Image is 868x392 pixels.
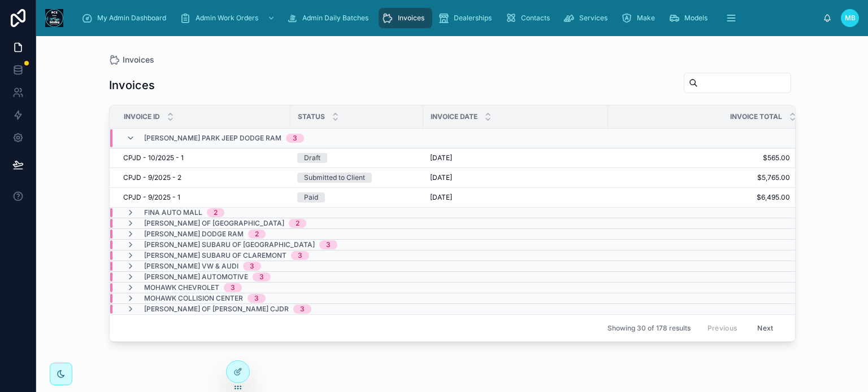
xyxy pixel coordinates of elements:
div: 3 [254,294,259,303]
div: 3 [326,240,331,249]
span: [DATE] [430,153,452,162]
div: 3 [298,251,302,260]
a: Submitted to Client [297,173,416,183]
span: Fina Auto Mall [144,208,202,217]
a: Services [560,8,615,28]
span: CPJD - 9/2025 - 2 [123,173,181,182]
a: $565.00 [609,153,790,162]
div: scrollable content [72,6,823,30]
span: Invoice Date [431,112,478,121]
span: [PERSON_NAME] Automotive [144,272,248,281]
span: Invoices [123,54,154,65]
span: Mohawk Chevrolet [144,283,219,292]
a: $5,765.00 [609,173,790,182]
a: Make [618,8,663,28]
span: [PERSON_NAME] of [GEOGRAPHIC_DATA] [144,219,284,228]
span: [PERSON_NAME] Park Jeep Dodge Ram [144,134,281,143]
a: My Admin Dashboard [78,8,174,28]
a: Admin Work Orders [176,8,281,28]
span: Contacts [521,14,550,23]
span: [PERSON_NAME] of [PERSON_NAME] CJDR [144,305,289,314]
span: CPJD - 9/2025 - 1 [123,193,180,202]
div: 3 [250,262,254,271]
div: Draft [304,153,320,163]
a: [DATE] [430,153,601,162]
div: 2 [214,208,218,217]
span: My Admin Dashboard [97,14,166,23]
span: Status [298,112,325,121]
div: 3 [231,283,235,292]
span: [PERSON_NAME] Dodge Ram [144,230,244,239]
img: App logo [45,9,63,27]
div: 3 [293,134,297,143]
span: [PERSON_NAME] Subaru of Claremont [144,251,287,260]
span: Admin Work Orders [196,14,258,23]
span: Mohawk Collision Center [144,294,243,303]
span: [PERSON_NAME] VW & Audi [144,262,238,271]
span: Invoices [398,14,424,23]
span: Showing 30 of 178 results [607,324,691,333]
a: Admin Daily Batches [283,8,376,28]
div: Submitted to Client [304,173,365,183]
div: 3 [300,305,305,314]
a: Contacts [502,8,558,28]
span: Invoice ID [124,112,160,121]
span: [DATE] [430,173,452,182]
span: Dealerships [454,14,492,23]
div: 2 [296,219,300,228]
span: [PERSON_NAME] Subaru of [GEOGRAPHIC_DATA] [144,240,315,249]
a: Dealerships [435,8,500,28]
a: Invoices [109,54,154,65]
span: Admin Daily Batches [302,14,368,23]
a: $6,495.00 [609,193,790,202]
a: Draft [297,153,416,163]
a: Models [665,8,715,28]
a: CPJD - 10/2025 - 1 [123,153,284,162]
a: Paid [297,192,416,202]
span: Invoice Total [730,112,782,121]
button: Next [749,319,781,337]
a: [DATE] [430,173,601,182]
span: Services [579,14,607,23]
a: CPJD - 9/2025 - 1 [123,193,284,202]
div: 2 [255,230,259,239]
span: CPJD - 10/2025 - 1 [123,153,184,162]
a: CPJD - 9/2025 - 2 [123,173,284,182]
a: Invoices [379,8,432,28]
span: Make [637,14,655,23]
a: [DATE] [430,193,601,202]
span: Models [684,14,708,23]
span: MB [845,14,856,23]
span: [DATE] [430,193,452,202]
div: 3 [259,272,264,281]
h1: Invoices [109,77,155,93]
div: Paid [304,192,318,202]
